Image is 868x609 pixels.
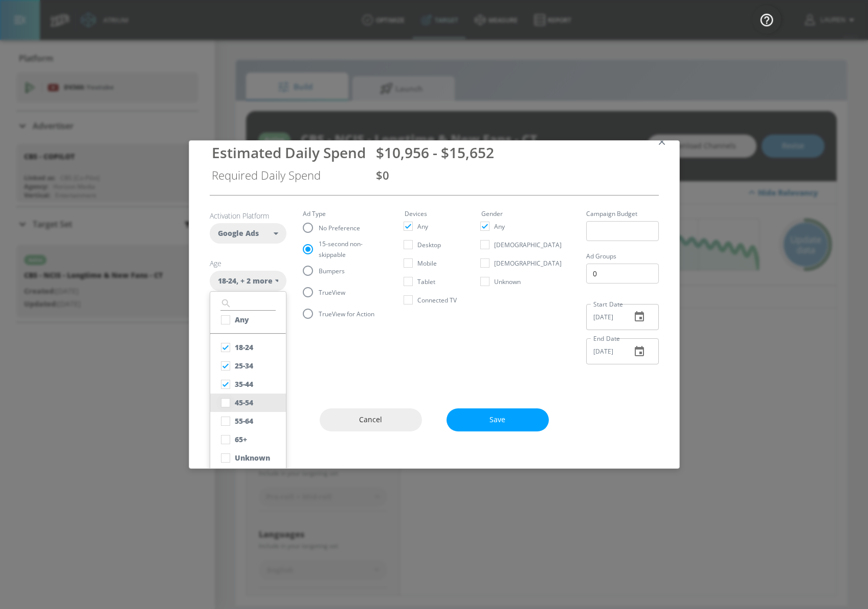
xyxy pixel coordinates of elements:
[417,240,441,250] span: Desktop
[752,5,781,34] button: Open Resource Center
[210,394,286,412] button: 45-54
[210,430,286,449] button: 65+
[235,342,253,352] div: 18-24
[210,271,286,291] div: 18-24, + 2 more
[467,414,528,426] span: Save
[212,143,366,162] div: Estimated Daily Spend
[210,311,286,329] button: Any
[494,221,505,232] span: Any
[586,253,659,259] label: Ad Groups
[235,379,253,389] div: 35-44
[320,408,422,431] button: Cancel
[235,398,253,407] div: 45-54
[417,276,435,287] span: Tablet
[417,258,437,269] span: Mobile
[417,221,428,232] span: Any
[319,223,360,233] span: No Preference
[210,258,286,268] h6: Age
[235,434,247,444] div: 65+
[218,228,259,238] span: Google Ads
[210,375,286,394] button: 35-44
[210,223,286,244] div: Google Ads
[481,211,503,217] legend: Gender
[340,414,402,426] span: Cancel
[210,449,286,467] button: Unknown
[235,416,253,426] div: 55-64
[235,361,253,371] div: 25-34
[319,287,345,298] span: TrueView
[447,408,549,431] button: Save
[319,309,374,319] span: TrueView for Action
[417,295,457,306] span: Connected TV
[210,412,286,430] button: 55-64
[494,276,521,287] span: Unknown
[212,167,366,183] div: Required Daily Spend
[319,238,380,260] span: 15-second non-skippable
[376,143,494,162] span: $10,956 - $15,652
[235,453,270,463] div: Unknown
[218,276,236,286] span: 18-24
[210,338,286,357] button: 18-24
[376,167,657,183] div: $0
[405,211,427,217] legend: Devices
[494,258,562,269] span: [DEMOGRAPHIC_DATA]
[303,211,326,217] legend: Ad Type
[494,240,562,250] span: [DEMOGRAPHIC_DATA]
[236,276,273,286] span: , + 2 more
[210,211,286,221] h6: Activation Platform
[235,315,249,324] div: Any
[210,357,286,375] button: 25-34
[586,211,659,217] label: Campaign Budget
[319,266,345,276] span: Bumpers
